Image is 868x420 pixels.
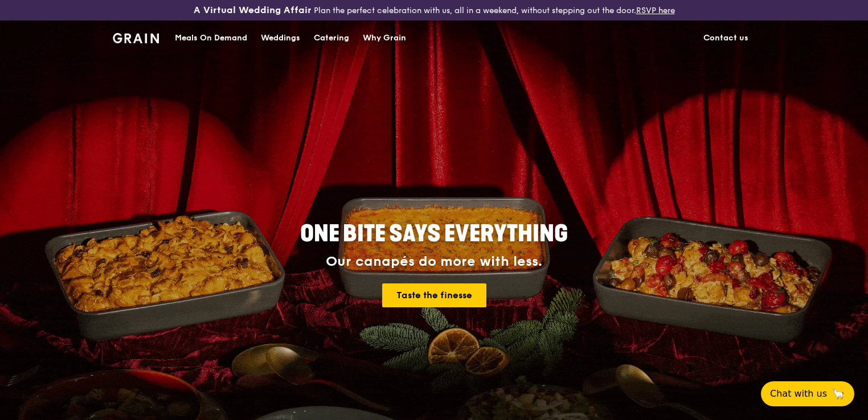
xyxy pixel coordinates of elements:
[697,21,755,55] a: Contact us
[363,21,406,55] div: Why Grain
[382,283,486,307] a: Taste the finesse
[194,5,312,16] h3: A Virtual Wedding Affair
[113,20,159,54] a: GrainGrain
[261,21,300,55] div: Weddings
[761,381,854,406] button: Chat with us🦙
[175,21,247,55] div: Meals On Demand
[356,21,413,55] a: Why Grain
[229,254,639,270] div: Our canapés do more with less.
[832,387,845,401] span: 🦙
[770,387,827,401] span: Chat with us
[307,21,356,55] a: Catering
[314,21,349,55] div: Catering
[145,5,723,16] div: Plan the perfect celebration with us, all in a weekend, without stepping out the door.
[300,220,568,248] span: ONE BITE SAYS EVERYTHING
[113,33,159,43] img: Grain
[254,21,307,55] a: Weddings
[636,6,675,15] a: RSVP here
